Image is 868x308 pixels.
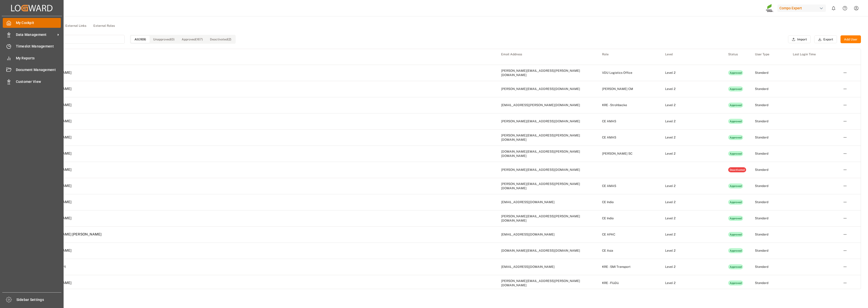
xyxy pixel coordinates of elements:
span: My Cockpit [16,20,61,26]
td: CE AMAS [597,178,660,194]
img: Screenshot%202023-09-29%20at%2010.02.21.png_1712312052.png [766,4,774,13]
td: VDU Logistics Office [597,65,660,81]
div: Approved [728,183,743,188]
div: Approved [728,248,743,253]
span: My Reports [16,56,61,61]
td: CE APAC [597,226,660,243]
td: [DOMAIN_NAME][EMAIL_ADDRESS][PERSON_NAME][DOMAIN_NAME] [496,146,597,162]
button: Compo Expert [777,3,828,13]
th: Status [723,49,750,60]
td: [PERSON_NAME][EMAIL_ADDRESS][PERSON_NAME][DOMAIN_NAME] [496,65,597,81]
a: Customer View [3,77,61,86]
div: Approved [728,70,743,75]
td: Level 2 [660,259,723,275]
td: Level 2 [660,194,723,210]
td: Standard [750,259,788,275]
button: Add User [840,35,861,43]
td: Level 2 [660,81,723,97]
td: KRE - SMI Transport [597,259,660,275]
div: Approved [728,216,743,221]
td: [EMAIL_ADDRESS][DOMAIN_NAME] [496,226,597,243]
div: Approved [728,200,743,205]
button: Approved (167) [178,36,206,43]
td: [PERSON_NAME][EMAIL_ADDRESS][PERSON_NAME][DOMAIN_NAME] [496,210,597,226]
td: [DOMAIN_NAME][EMAIL_ADDRESS][DOMAIN_NAME] [496,243,597,259]
th: User Name [24,49,496,60]
td: [PERSON_NAME][EMAIL_ADDRESS][DOMAIN_NAME] [496,81,597,97]
td: [PERSON_NAME] SC [597,146,660,162]
a: Document Management [3,65,61,75]
span: Sidebar Settings [16,297,62,302]
td: CE AMAS [597,113,660,129]
span: Timeslot Management [16,44,61,49]
td: Standard [750,97,788,113]
a: My Cockpit [3,18,61,28]
th: Level [660,49,723,60]
div: [PERSON_NAME] [PERSON_NAME] [38,232,101,237]
a: Timeslot Management [3,41,61,51]
a: My Reports [3,53,61,63]
div: Approved [728,86,743,91]
th: Last Login Time [788,49,838,60]
td: Standard [750,226,788,243]
td: Standard [750,81,788,97]
td: Level 2 [660,243,723,259]
td: Level 2 [660,129,723,146]
span: Data Management [16,32,56,37]
td: Standard [750,194,788,210]
button: Export [814,35,837,43]
div: Approved [728,264,743,269]
div: Approved [728,103,743,108]
td: [EMAIL_ADDRESS][PERSON_NAME][DOMAIN_NAME] [496,97,597,113]
td: CE AMAS [597,129,660,146]
td: [PERSON_NAME][EMAIL_ADDRESS][DOMAIN_NAME] [496,162,597,178]
td: CE India [597,194,660,210]
td: KRE - Strohbecke [597,97,660,113]
span: Customer View [16,79,61,84]
td: [PERSON_NAME][EMAIL_ADDRESS][PERSON_NAME][DOMAIN_NAME] [496,275,597,291]
td: Standard [750,113,788,129]
td: Level 2 [660,113,723,129]
td: Level 2 [660,65,723,81]
td: Level 2 [660,275,723,291]
td: Level 2 [660,178,723,194]
button: External Links [62,22,90,30]
div: Compo Expert [777,5,826,12]
button: Deactivated (2) [206,36,235,43]
td: Level 2 [660,226,723,243]
td: [EMAIL_ADDRESS][DOMAIN_NAME] [496,194,597,210]
td: Standard [750,162,788,178]
td: Standard [750,65,788,81]
td: Level 2 [660,97,723,113]
button: Import [788,35,811,43]
button: Help Center [839,3,851,14]
div: Approved [728,135,743,140]
div: Approved [728,280,743,286]
button: show 0 new notifications [828,3,839,14]
div: Approved [728,232,743,237]
button: All (169) [131,36,150,43]
td: [PERSON_NAME][EMAIL_ADDRESS][PERSON_NAME][DOMAIN_NAME] [496,178,597,194]
td: KRE - FlüDü [597,275,660,291]
td: [PERSON_NAME][EMAIL_ADDRESS][PERSON_NAME][DOMAIN_NAME] [496,129,597,146]
td: Standard [750,275,788,291]
td: Standard [750,210,788,226]
td: [PERSON_NAME] CM [597,81,660,97]
td: CE Asia [597,243,660,259]
span: Document Management [16,67,61,73]
td: Standard [750,146,788,162]
th: Email Address [496,49,597,60]
td: Level 2 [660,210,723,226]
td: [EMAIL_ADDRESS][DOMAIN_NAME] [496,259,597,275]
div: Deactivated [728,167,746,172]
div: Approved [728,151,743,156]
input: Search for users [24,35,125,44]
button: External Roles [90,22,118,30]
td: Standard [750,178,788,194]
td: CE India [597,210,660,226]
th: Role [597,49,660,60]
td: Standard [750,243,788,259]
td: Level 2 [660,146,723,162]
td: [PERSON_NAME][EMAIL_ADDRESS][DOMAIN_NAME] [496,113,597,129]
button: Unapproved (0) [150,36,178,43]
